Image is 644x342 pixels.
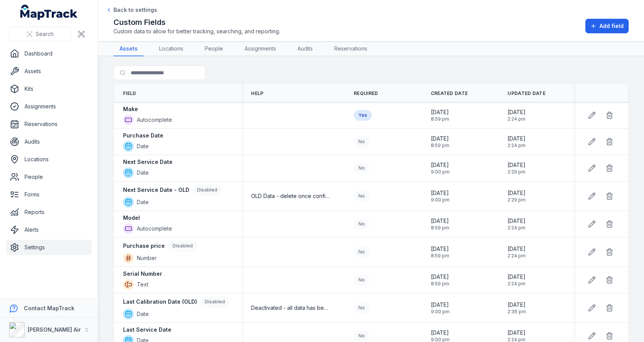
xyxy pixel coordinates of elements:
[431,217,449,231] time: 11/11/2024, 8:59:21 pm
[113,28,280,35] span: Custom data to allow for better tracking, searching, and reporting.
[123,326,171,334] strong: Last Service Date
[354,247,370,257] div: No
[6,240,92,255] a: Settings
[291,42,319,56] a: Audits
[137,254,157,262] span: Number
[153,42,189,56] a: Locations
[508,225,526,231] span: 2:24 pm
[6,46,92,61] a: Dashboard
[508,108,526,122] time: 29/01/2025, 2:24:09 pm
[137,116,172,124] span: Autocomplete
[508,217,526,225] span: [DATE]
[6,81,92,97] a: Kits
[508,281,526,287] span: 2:24 pm
[508,189,526,197] span: [DATE]
[508,329,526,337] span: [DATE]
[123,105,138,113] strong: Make
[113,6,157,14] span: Back to settings
[508,135,526,142] span: [DATE]
[431,189,450,197] span: [DATE]
[123,158,172,166] strong: Next Service Date
[6,99,92,114] a: Assignments
[508,197,526,203] span: 2:29 pm
[354,163,370,173] div: No
[192,185,222,195] div: Disabled
[354,110,372,121] div: Yes
[508,245,526,259] time: 29/01/2025, 2:24:12 pm
[113,17,280,28] h2: Custom Fields
[508,90,545,97] span: Updated Date
[431,253,449,259] span: 8:59 pm
[168,241,197,251] div: Disabled
[6,205,92,220] a: Reports
[137,142,149,150] span: Date
[585,19,629,33] button: Add field
[508,217,526,231] time: 29/01/2025, 2:24:12 pm
[508,142,526,149] span: 2:24 pm
[328,42,373,56] a: Reservations
[36,30,54,38] span: Search
[431,169,450,175] span: 9:00 pm
[113,42,144,56] a: Assets
[137,310,149,318] span: Date
[199,42,229,56] a: People
[431,301,450,315] time: 11/11/2024, 9:00:03 pm
[24,305,74,311] strong: Contact MapTrack
[106,6,157,14] a: Back to settings
[137,281,148,288] span: Text
[431,281,449,287] span: 8:59 pm
[6,187,92,202] a: Forms
[354,219,370,229] div: No
[431,161,450,169] span: [DATE]
[354,331,370,341] div: No
[600,22,624,30] span: Add field
[354,303,370,313] div: No
[508,135,526,149] time: 29/01/2025, 2:24:09 pm
[9,27,71,41] button: Search
[6,116,92,132] a: Reservations
[431,142,449,149] span: 8:59 pm
[137,198,149,206] span: Date
[137,169,149,177] span: Date
[431,309,450,315] span: 9:00 pm
[508,169,526,175] span: 2:29 pm
[200,296,230,307] div: Disabled
[123,90,136,97] span: Field
[6,134,92,149] a: Audits
[431,273,449,281] span: [DATE]
[6,169,92,185] a: People
[508,108,526,116] span: [DATE]
[123,186,189,194] strong: Next Service Date - OLD
[431,245,449,253] span: [DATE]
[508,301,526,309] span: [DATE]
[508,309,526,315] span: 2:36 pm
[6,64,92,79] a: Assets
[123,132,163,139] strong: Purchase Date
[123,298,197,306] strong: Last Calibration Date (OLD)
[508,273,526,281] span: [DATE]
[431,135,449,142] span: [DATE]
[238,42,282,56] a: Assignments
[251,304,331,312] span: Deactivated - all data has been copied to the "Last Service Date". Please delete when confirmed
[431,273,449,287] time: 11/11/2024, 8:59:28 pm
[431,245,449,259] time: 11/11/2024, 8:59:54 pm
[508,301,526,315] time: 29/01/2025, 2:36:00 pm
[6,222,92,237] a: Alerts
[431,135,449,149] time: 11/11/2024, 8:59:37 pm
[431,189,450,203] time: 11/11/2024, 9:00:32 pm
[431,108,449,116] span: [DATE]
[354,275,370,285] div: No
[354,90,378,97] span: Required
[508,161,526,175] time: 29/01/2025, 2:29:47 pm
[431,116,449,122] span: 8:59 pm
[354,191,370,201] div: No
[508,189,526,203] time: 29/01/2025, 2:29:30 pm
[251,192,331,200] span: OLD Data - delete once confirmed this is no longer needed
[28,326,81,333] strong: [PERSON_NAME] Air
[137,225,172,232] span: Autocomplete
[123,270,162,278] strong: Serial Number
[431,301,450,309] span: [DATE]
[6,152,92,167] a: Locations
[431,225,449,231] span: 8:59 pm
[20,5,78,20] a: MapTrack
